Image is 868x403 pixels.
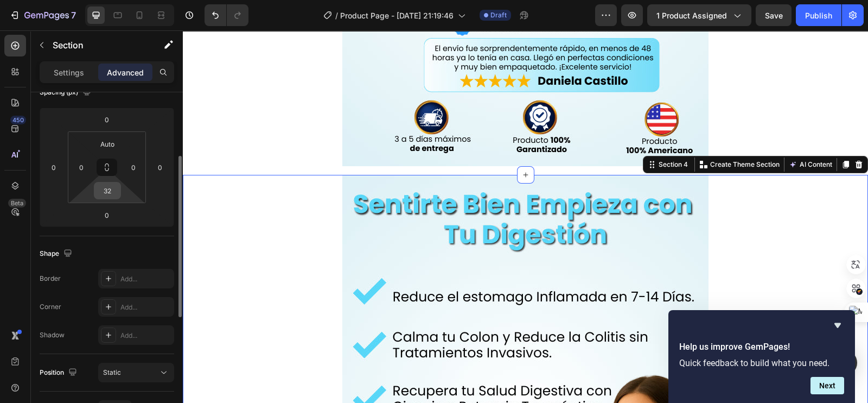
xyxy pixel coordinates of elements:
[40,247,74,261] div: Shape
[765,11,783,20] span: Save
[46,159,62,175] input: 0
[53,39,142,52] p: Section
[40,302,61,312] div: Corner
[40,366,79,380] div: Position
[71,9,76,22] p: 7
[647,4,751,26] button: 1 product assigned
[679,358,844,368] p: Quick feedback to build what you need.
[679,341,844,354] h2: Help us improve GemPages!
[97,136,118,152] input: auto
[831,319,844,332] button: Hide survey
[103,368,121,376] span: Static
[40,330,65,340] div: Shadow
[96,207,118,223] input: 0
[97,182,118,199] input: 2xl
[527,129,597,139] p: Create Theme Section
[656,10,727,21] span: 1 product assigned
[40,274,61,284] div: Border
[604,128,652,141] button: AI Content
[98,363,174,382] button: Static
[474,129,507,139] div: Section 4
[4,4,81,26] button: 7
[490,10,507,20] span: Draft
[8,199,26,207] div: Beta
[120,331,171,341] div: Add...
[340,10,454,21] span: Product Page - [DATE] 21:19:46
[96,111,118,128] input: 0
[54,67,84,78] p: Settings
[756,4,792,26] button: Save
[183,30,868,403] iframe: Design area
[10,116,26,124] div: 450
[120,303,171,312] div: Add...
[107,67,144,78] p: Advanced
[679,319,844,394] div: Help us improve GemPages!
[40,85,93,100] div: Spacing (px)
[73,159,90,175] input: 0px
[205,4,248,26] div: Undo/Redo
[335,10,338,21] span: /
[120,274,171,284] div: Add...
[810,377,844,394] button: Next question
[125,159,142,175] input: 0px
[805,10,832,21] div: Publish
[796,4,841,26] button: Publish
[152,159,168,175] input: 0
